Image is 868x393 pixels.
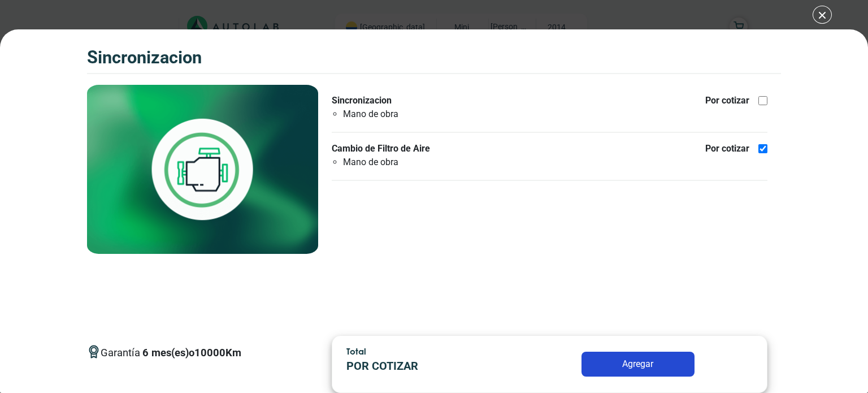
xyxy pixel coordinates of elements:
p: 6 mes(es) o 10000 Km [142,345,241,361]
li: Mano de obra [343,107,462,121]
span: Total [346,346,366,356]
li: Mano de obra [343,156,462,169]
p: Sincronizacion [332,94,462,107]
h3: SINCRONIZACION [87,47,202,68]
span: Garantía [101,345,241,370]
p: Cambio de Filtro de Aire [332,142,462,156]
button: Agregar [581,352,695,377]
p: POR COTIZAR [346,358,506,375]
